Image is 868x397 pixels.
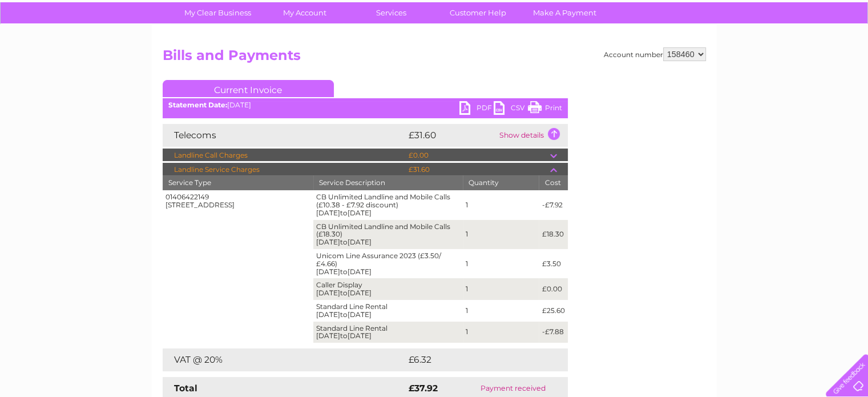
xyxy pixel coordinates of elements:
strong: £37.92 [409,383,438,394]
td: £18.30 [539,220,567,249]
td: £6.32 [406,348,541,371]
a: Blog [769,49,785,57]
td: £25.60 [539,300,567,322]
div: [DATE] [163,101,568,109]
td: Landline Service Charges [163,163,406,177]
a: Telecoms [728,49,762,57]
td: Standard Line Rental [DATE] [DATE] [313,300,463,322]
td: -£7.92 [539,190,567,219]
a: 0333 014 3131 [653,6,732,20]
span: to [340,238,348,246]
td: 1 [463,300,539,322]
a: My Account [257,2,352,23]
th: Cost [539,175,567,190]
td: Show details [496,124,568,147]
img: logo.png [30,30,88,65]
td: Telecoms [163,124,406,147]
a: CSV [494,101,528,118]
th: Service Description [313,175,463,190]
span: to [340,288,348,297]
td: £31.60 [406,124,496,147]
td: Landline Call Charges [163,149,406,162]
div: Account number [604,47,706,61]
th: Quantity [463,175,539,190]
span: to [340,208,348,217]
b: Statement Date: [168,101,227,109]
a: Services [344,2,438,23]
td: £3.50 [539,249,567,278]
a: PDF [459,101,494,118]
a: Energy [696,49,721,57]
td: £0.00 [406,149,550,162]
span: to [340,310,348,319]
td: Caller Display [DATE] [DATE] [313,278,463,300]
td: 1 [463,322,539,343]
strong: Total [174,383,197,394]
span: to [340,267,348,276]
a: Contact [792,49,820,57]
td: Unicom Line Assurance 2023 (£3.50/£4.66) [DATE] [DATE] [313,249,463,278]
a: Current Invoice [163,80,334,97]
td: 1 [463,278,539,300]
a: Water [667,49,689,57]
td: £0.00 [539,278,567,300]
td: 1 [463,249,539,278]
td: CB Unlimited Landline and Mobile Calls (£10.38 - £7.92 discount) [DATE] [DATE] [313,190,463,219]
h2: Bills and Payments [163,47,706,69]
td: CB Unlimited Landline and Mobile Calls (£18.30) [DATE] [DATE] [313,220,463,249]
span: to [340,331,348,340]
td: 1 [463,220,539,249]
td: VAT @ 20% [163,348,406,371]
td: £31.60 [406,163,550,177]
td: -£7.88 [539,322,567,343]
td: Standard Line Rental [DATE] [DATE] [313,322,463,343]
td: 1 [463,190,539,219]
a: Log out [830,49,857,57]
div: Clear Business is a trading name of Verastar Limited (registered in [GEOGRAPHIC_DATA] No. 3667643... [165,6,704,55]
a: Customer Help [431,2,525,23]
a: Print [528,101,562,118]
div: 01406422149 [STREET_ADDRESS] [165,193,311,209]
a: Make A Payment [518,2,612,23]
a: My Clear Business [171,2,265,23]
th: Service Type [163,175,314,190]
